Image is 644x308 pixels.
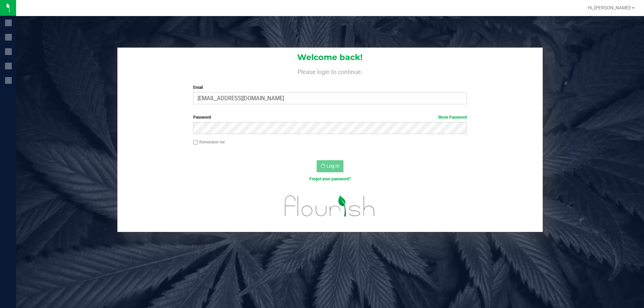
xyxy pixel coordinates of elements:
[277,189,383,223] img: flourish_logo.svg
[193,115,211,120] span: Password
[193,140,198,145] input: Remember me
[193,84,467,90] label: Email
[438,115,467,120] a: Show Password
[317,160,343,172] button: Log In
[588,5,631,10] span: Hi, [PERSON_NAME]!
[117,53,543,62] h1: Welcome back!
[193,139,225,145] label: Remember me
[117,67,543,75] h4: Please login to continue.
[309,177,351,181] a: Forgot your password?
[326,163,339,169] span: Log In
